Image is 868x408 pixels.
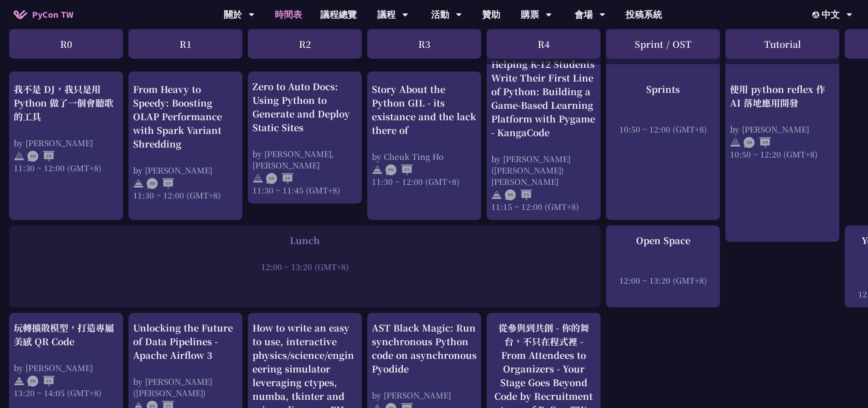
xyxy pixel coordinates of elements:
[611,234,715,286] a: Open Space 12:00 ~ 13:20 (GMT+8)
[372,389,477,401] div: by [PERSON_NAME]
[252,80,357,134] div: Zero to Auto Docs: Using Python to Generate and Deploy Static Sites
[491,153,596,187] div: by [PERSON_NAME] ([PERSON_NAME]) [PERSON_NAME]
[491,189,502,200] img: svg+xml;base64,PHN2ZyB4bWxucz0iaHR0cDovL3d3dy53My5vcmcvMjAwMC9zdmciIHdpZHRoPSIyNCIgaGVpZ2h0PSIyNC...
[367,29,481,59] div: R3
[14,234,596,247] div: Lunch
[5,3,82,26] a: PyCon TW
[491,201,596,212] div: 11:15 ~ 12:00 (GMT+8)
[611,275,715,286] div: 12:00 ~ 13:20 (GMT+8)
[14,362,118,373] div: by [PERSON_NAME]
[14,321,118,398] a: 玩轉擴散模型，打造專屬美感 QR Code by [PERSON_NAME] 13:20 ~ 14:05 (GMT+8)
[611,82,715,96] div: Sprints
[487,29,601,59] div: R4
[133,189,238,200] div: 11:30 ~ 12:00 (GMT+8)
[9,29,123,59] div: R0
[372,175,477,187] div: 11:30 ~ 12:00 (GMT+8)
[812,11,822,18] img: Locale Icon
[730,148,835,159] div: 10:50 ~ 12:20 (GMT+8)
[372,164,383,175] img: svg+xml;base64,PHN2ZyB4bWxucz0iaHR0cDovL3d3dy53My5vcmcvMjAwMC9zdmciIHdpZHRoPSIyNCIgaGVpZ2h0PSIyNC...
[606,29,720,59] div: Sprint / OST
[133,80,238,198] a: From Heavy to Speedy: Boosting OLAP Performance with Spark Variant Shredding by [PERSON_NAME] 11:...
[730,82,835,109] div: 使用 python reflex 作 AI 落地應用開發
[14,321,118,348] div: 玩轉擴散模型，打造專屬美感 QR Code
[372,150,477,162] div: by Cheuk Ting Ho
[133,82,238,150] div: From Heavy to Speedy: Boosting OLAP Performance with Spark Variant Shredding
[14,10,27,19] img: Home icon of PyCon TW 2025
[611,234,715,247] div: Open Space
[744,137,771,148] img: ZHZH.38617ef.svg
[32,8,73,21] span: PyCon TW
[14,162,118,173] div: 11:30 ~ 12:00 (GMT+8)
[372,82,477,137] div: Story About the Python GIL - its existance and the lack there of
[133,321,238,362] div: Unlocking the Future of Data Pipelines - Apache Airflow 3
[730,137,741,148] img: svg+xml;base64,PHN2ZyB4bWxucz0iaHR0cDovL3d3dy53My5vcmcvMjAwMC9zdmciIHdpZHRoPSIyNCIgaGVpZ2h0PSIyNC...
[147,178,174,189] img: ZHEN.371966e.svg
[27,376,55,387] img: ZHEN.371966e.svg
[14,80,118,171] a: 我不是 DJ，我只是用 Python 做了一個會聽歌的工具 by [PERSON_NAME] 11:30 ~ 12:00 (GMT+8)
[372,80,477,184] a: Story About the Python GIL - its existance and the lack there of by Cheuk Ting Ho 11:30 ~ 12:00 (...
[725,29,839,59] div: Tutorial
[248,29,362,59] div: R2
[14,82,118,123] div: 我不是 DJ，我只是用 Python 做了一個會聽歌的工具
[730,123,835,134] div: by [PERSON_NAME]
[611,123,715,134] div: 10:50 ~ 12:00 (GMT+8)
[505,189,532,200] img: ENEN.5a408d1.svg
[133,164,238,175] div: by [PERSON_NAME]
[14,261,596,272] div: 12:00 ~ 13:20 (GMT+8)
[133,178,144,189] img: svg+xml;base64,PHN2ZyB4bWxucz0iaHR0cDovL3d3dy53My5vcmcvMjAwMC9zdmciIHdpZHRoPSIyNCIgaGVpZ2h0PSIyNC...
[252,148,357,171] div: by [PERSON_NAME], [PERSON_NAME]
[372,321,477,376] div: AST Black Magic: Run synchronous Python code on asynchronous Pyodide
[491,57,596,139] div: Helping K-12 Students Write Their First Line of Python: Building a Game-Based Learning Platform w...
[252,173,263,184] img: svg+xml;base64,PHN2ZyB4bWxucz0iaHR0cDovL3d3dy53My5vcmcvMjAwMC9zdmciIHdpZHRoPSIyNCIgaGVpZ2h0PSIyNC...
[14,376,25,387] img: svg+xml;base64,PHN2ZyB4bWxucz0iaHR0cDovL3d3dy53My5vcmcvMjAwMC9zdmciIHdpZHRoPSIyNCIgaGVpZ2h0PSIyNC...
[385,164,413,175] img: ENEN.5a408d1.svg
[266,173,293,184] img: ENEN.5a408d1.svg
[128,29,242,59] div: R1
[14,387,118,398] div: 13:20 ~ 14:05 (GMT+8)
[14,151,25,162] img: svg+xml;base64,PHN2ZyB4bWxucz0iaHR0cDovL3d3dy53My5vcmcvMjAwMC9zdmciIHdpZHRoPSIyNCIgaGVpZ2h0PSIyNC...
[252,184,357,196] div: 11:30 ~ 11:45 (GMT+8)
[14,137,118,148] div: by [PERSON_NAME]
[27,151,55,162] img: ZHZH.38617ef.svg
[252,80,357,196] a: Zero to Auto Docs: Using Python to Generate and Deploy Static Sites by [PERSON_NAME], [PERSON_NAM...
[491,57,596,212] a: Helping K-12 Students Write Their First Line of Python: Building a Game-Based Learning Platform w...
[133,376,238,398] div: by [PERSON_NAME] ([PERSON_NAME])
